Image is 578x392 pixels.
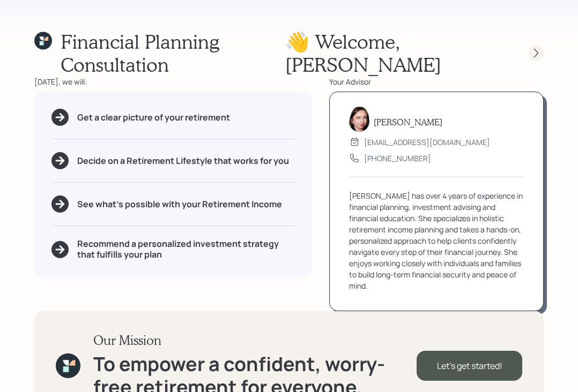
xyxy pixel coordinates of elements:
[77,199,282,209] h5: See what's possible with your Retirement Income
[77,112,230,123] h5: Get a clear picture of your retirement
[34,76,312,87] div: [DATE], we will:
[93,333,417,348] h3: Our Mission
[77,156,289,166] h5: Decide on a Retirement Lifestyle that works for you
[364,153,431,164] div: [PHONE_NUMBER]
[349,106,369,132] img: aleksandra-headshot.png
[77,239,295,259] h5: Recommend a personalized investment strategy that fulfills your plan
[285,30,509,76] h1: 👋 Welcome , [PERSON_NAME]
[364,137,490,148] div: [EMAIL_ADDRESS][DOMAIN_NAME]
[61,30,285,76] h1: Financial Planning Consultation
[374,117,442,127] h5: [PERSON_NAME]
[417,351,522,381] div: Let's get started!
[349,190,524,291] div: [PERSON_NAME] has over 4 years of experience in financial planning, investment advising and finan...
[329,76,544,87] div: Your Advisor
